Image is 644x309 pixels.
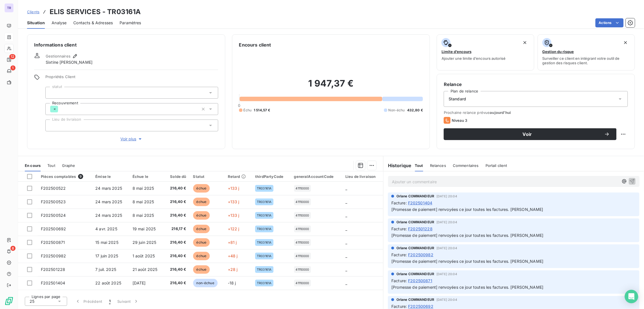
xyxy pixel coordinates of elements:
[27,10,39,14] span: Clients
[193,198,210,206] span: échue
[133,267,158,272] span: 21 août 2025
[41,267,65,272] span: F202501228
[34,41,218,48] h6: Informations client
[120,20,141,26] span: Paramètres
[41,186,66,191] span: F202500522
[168,186,186,191] span: 216,40 €
[228,267,238,272] span: +28 j
[542,49,574,54] span: Gestion du risque
[41,174,89,179] div: Pièces comptables
[133,281,146,285] span: [DATE]
[50,123,55,128] input: Ajouter une valeur
[114,295,142,307] button: Suivant
[391,226,407,232] span: Facture :
[391,259,543,264] span: [Promesse de paiement] renvoyées ce jour toutes les factures. [PERSON_NAME]
[296,227,309,231] span: 41110000
[168,280,186,286] span: 216,40 €
[542,56,630,65] span: Surveiller ce client en intégrant votre outil de gestion des risques client.
[27,9,39,15] a: Clients
[46,59,92,65] span: Sixtine [PERSON_NAME]
[408,200,433,206] span: F202501404
[345,199,347,204] span: _
[193,225,210,233] span: échue
[30,299,34,304] span: 25
[106,295,114,307] button: 1
[244,108,252,113] span: Échu
[396,272,435,277] span: Orlane COMMANDEUR
[95,226,117,231] span: 4 avr. 2025
[396,297,435,302] span: Orlane COMMANDEUR
[345,253,347,258] span: _
[396,246,435,251] span: Orlane COMMANDEUR
[396,220,435,225] span: Orlane COMMANDEUR
[95,199,122,204] span: 24 mars 2025
[257,200,272,204] span: TR03161A
[396,194,435,199] span: Orlane COMMANDEUR
[5,3,14,12] div: TR
[391,207,543,212] span: [Promesse de paiement] renvoyées ce jour toutes les factures. [PERSON_NAME]
[41,281,65,285] span: F202501404
[391,278,407,284] span: Facture :
[73,20,113,26] span: Contacts & Adresses
[449,96,466,102] span: Standard
[254,108,270,113] span: 1 514,57 €
[437,298,457,301] span: [DATE] 20:04
[296,241,309,244] span: 41110000
[345,174,380,179] div: Lieu de livraison
[444,110,628,115] span: Prochaine relance prévue
[41,253,66,258] span: F202500982
[168,199,186,205] span: 216,40 €
[193,211,210,220] span: échue
[407,108,423,113] span: 432,80 €
[41,213,66,218] span: F202500524
[168,174,186,179] div: Solde dû
[408,252,433,258] span: F202500982
[294,174,339,179] div: generalAccountCode
[430,163,446,168] span: Relances
[257,268,272,271] span: TR03161A
[442,49,471,54] span: Limite d’encours
[452,118,467,123] span: Niveau 3
[27,20,45,26] span: Situation
[257,187,272,190] span: TR03161A
[437,272,457,276] span: [DATE] 20:04
[389,108,405,113] span: Non-échu
[58,107,63,112] input: Ajouter une valeur
[391,285,543,290] span: [Promesse de paiement] renvoyées ce jour toutes les factures. [PERSON_NAME]
[228,213,239,218] span: +133 j
[239,78,423,95] h2: 1 947,37 €
[228,226,239,231] span: +122 j
[486,163,507,168] span: Portail client
[257,254,272,258] span: TR03161A
[109,299,111,304] span: 1
[257,214,272,217] span: TR03161A
[625,290,638,303] div: Open Intercom Messenger
[193,252,210,260] span: échue
[168,253,186,259] span: 216,40 €
[95,267,116,272] span: 7 juil. 2025
[538,34,635,70] button: Gestion du risqueSurveiller ce client en intégrant votre outil de gestion des risques client.
[383,162,412,169] h6: Historique
[133,186,154,191] span: 8 mai 2025
[133,240,156,245] span: 29 juin 2025
[442,56,506,61] span: Ajouter une limite d’encours autorisé
[391,233,543,238] span: [Promesse de paiement] renvoyées ce jour toutes les factures. [PERSON_NAME]
[46,54,70,58] span: Gestionnaires
[62,163,75,168] span: Graphe
[133,199,154,204] span: 8 mai 2025
[168,240,186,245] span: 216,40 €
[228,253,238,258] span: +48 j
[168,213,186,218] span: 216,40 €
[257,241,272,244] span: TR03161A
[345,281,347,285] span: _
[72,295,106,307] button: Précédent
[345,186,347,191] span: _
[391,200,407,206] span: Facture :
[437,246,457,250] span: [DATE] 20:04
[296,187,309,190] span: 41110000
[444,128,617,140] button: Voir
[45,74,218,82] span: Propriétés Client
[41,240,65,245] span: F202500871
[41,226,66,231] span: F202500692
[5,297,14,306] img: Logo LeanPay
